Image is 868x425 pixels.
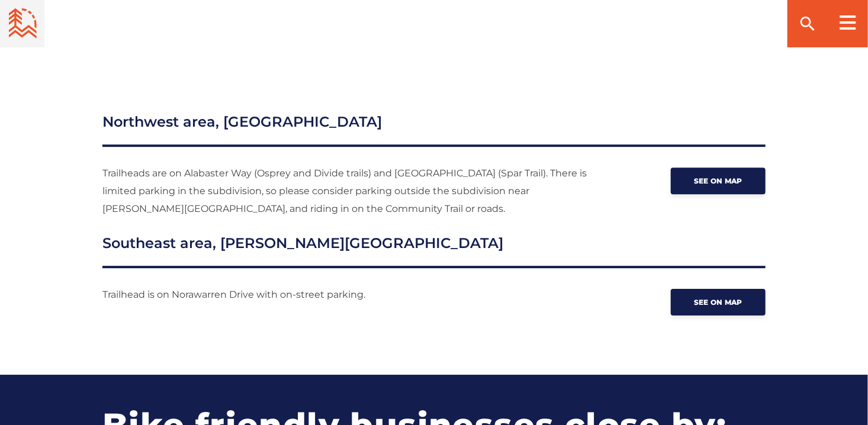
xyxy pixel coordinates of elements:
span: See on map [694,298,742,307]
h3: Northwest area, [GEOGRAPHIC_DATA] [102,111,766,147]
p: Trailheads are on Alabaster Way (Osprey and Divide trails) and [GEOGRAPHIC_DATA] (Spar Trail). Th... [102,165,594,218]
a: See on map [671,168,766,194]
p: Trailhead is on Norawarren Drive with on-street parking. [102,286,594,304]
ion-icon: search [798,14,817,33]
h3: Southeast area, [PERSON_NAME][GEOGRAPHIC_DATA] [102,233,766,268]
a: See on map [671,289,766,315]
span: See on map [694,176,742,185]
